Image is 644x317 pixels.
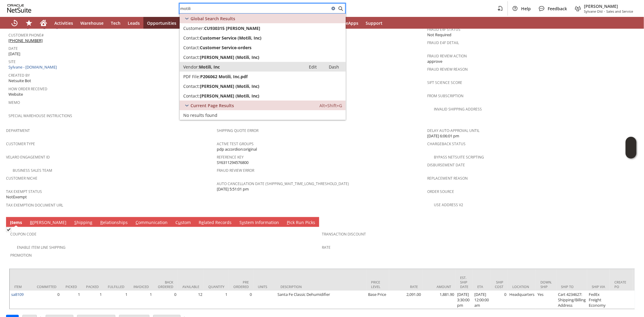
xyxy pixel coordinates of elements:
[180,62,346,72] a: Vendor:Motili, IncEdit: Dash:
[238,219,280,226] a: System Information
[200,54,259,60] span: [PERSON_NAME] (Motili, Inc)
[302,63,323,70] a: Edit:
[362,17,386,29] a: Support
[367,291,389,309] td: Base Price
[338,20,358,26] span: SuiteApps
[174,219,192,226] a: Custom
[427,162,465,168] a: Disbursement Date
[495,280,503,289] div: Ship Cost
[66,284,77,289] div: Picked
[427,59,442,64] span: approve
[592,284,605,289] div: Ship Via
[86,284,99,289] div: Packed
[427,53,467,59] a: Fraud Review Action
[285,219,317,226] a: Pick Run Picks
[183,64,199,70] span: Vendor:
[540,280,552,289] div: Down. Ship
[337,5,344,12] svg: Search
[200,93,259,99] span: [PERSON_NAME] (Motili, Inc)
[73,219,94,226] a: Shipping
[427,32,451,38] span: Not Required
[180,72,346,81] a: PDF File:P206062 Motili, Inc.pdf
[389,291,422,309] td: 2,091.00
[427,189,454,194] a: Order Source
[587,291,610,309] td: FedEx Freight Economy
[183,74,200,79] span: PDF File:
[180,33,346,43] a: Contact:Customer Service (Motili, Inc)Edit:
[217,168,254,173] a: Fraud Review Error
[108,284,124,289] div: Fulfilled
[180,23,346,33] a: Customer:CU930315 [PERSON_NAME]Edit: Dash:
[7,17,22,29] a: Recent Records
[427,133,459,139] span: [DATE] 6:06:01 pm
[6,189,42,194] a: Tax Exempt Status
[180,5,330,12] input: Search
[37,284,56,289] div: Committed
[427,27,460,32] a: Fraud E4F Status
[434,107,482,112] a: Invalid Shipping Address
[8,46,18,51] a: Date
[8,73,30,78] a: Created By
[556,291,587,309] td: Cart 4234627: Shipping/Billing Address
[40,19,47,27] svg: Home
[217,141,254,146] a: Active Test Groups
[626,148,636,159] span: Oracle Guided Learning Widget. To move around, please hold and drag
[143,17,180,29] a: Opportunities
[128,20,140,26] span: Leads
[217,186,249,192] span: [DATE] 5:51:01 pm
[8,64,58,70] a: Sylvane - [DOMAIN_NAME]
[201,219,204,225] span: e
[180,43,346,52] a: Contact:Customer Service-ordersEdit:
[82,291,103,309] td: 1
[434,202,463,207] a: Use Address V2
[614,280,628,289] div: Create PO
[54,20,73,26] span: Activities
[80,20,104,26] span: Warehouse
[204,25,260,31] span: CU930315 [PERSON_NAME]
[287,219,289,225] span: P
[6,203,63,208] a: Tax Exemption Document URL
[434,155,484,160] a: Bypass NetSuite Scripting
[394,284,418,289] div: Rate
[322,232,366,237] a: Transaction Discount
[99,219,129,226] a: Relationships
[323,63,344,70] a: Dash:
[217,181,349,186] a: Auto Cancellation Date (shipping_wait_time_long_threshold_date)
[28,219,68,226] a: B[PERSON_NAME]
[217,146,257,152] span: pdp accordion:original
[77,17,107,29] a: Warehouse
[204,291,229,309] td: 1
[319,103,342,108] span: Alt+Shift+G
[183,83,200,89] span: Contact:
[584,9,603,14] span: Sylvane Old
[178,291,204,309] td: 12
[258,284,271,289] div: Units
[521,6,531,11] span: Help
[10,232,37,237] a: Coupon Code
[180,91,346,101] a: Contact:[PERSON_NAME] (Motili, Inc)Edit:
[8,33,44,38] a: Customer Phone#
[280,284,362,289] div: Description
[200,35,261,41] span: Customer Service (Motili, Inc)
[512,284,531,289] div: Location
[30,219,33,225] span: B
[199,64,220,70] span: Motili, Inc
[14,284,28,289] div: Item
[74,219,77,225] span: S
[322,245,331,250] a: Rate
[208,284,224,289] div: Quantity
[200,74,248,79] span: P206062 Motili, Inc.pdf
[10,253,32,258] a: Promotion
[17,245,66,250] a: Enable Item Line Shipping
[233,280,249,289] div: Pre Ordered
[217,155,244,160] a: Reference Key
[6,141,35,146] a: Customer Type
[536,291,556,309] td: Yes
[427,67,468,72] a: Fraud Review Reason
[182,284,199,289] div: Available
[11,19,18,27] svg: Recent Records
[456,291,473,309] td: [DATE] 3:30:00 pm
[183,45,200,50] span: Contact:
[334,17,362,29] a: SuiteApps
[111,20,120,26] span: Tech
